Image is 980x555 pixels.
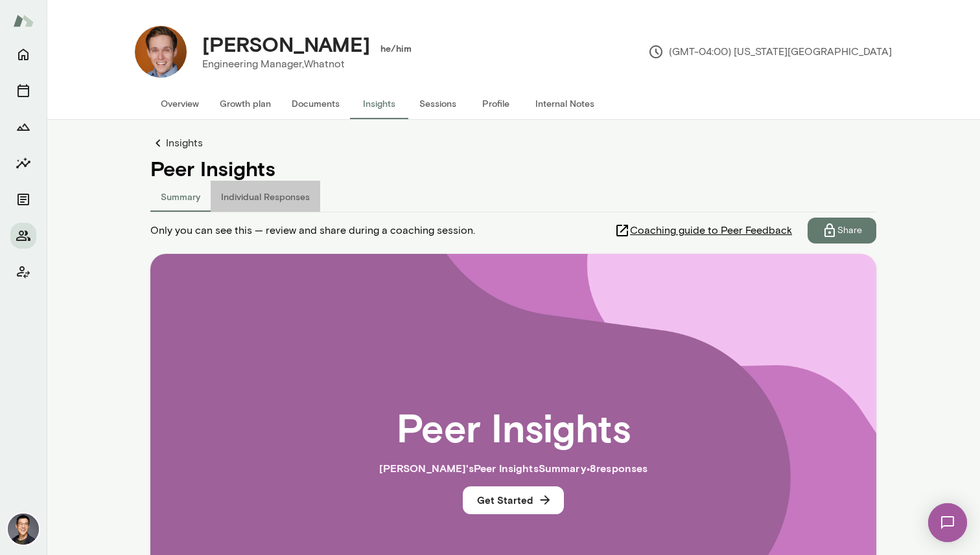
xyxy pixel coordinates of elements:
[10,78,36,104] button: Sessions
[8,514,39,545] img: Ryan Tang
[211,181,320,212] button: Individual Responses
[525,88,605,119] button: Internal Notes
[614,218,808,244] a: Coaching guide to Peer Feedback
[808,218,876,244] button: Share
[150,88,209,119] button: Overview
[202,32,370,56] h4: [PERSON_NAME]
[202,56,402,72] p: Engineering Manager, Whatnot
[648,44,892,60] p: (GMT-04:00) [US_STATE][GEOGRAPHIC_DATA]
[10,223,36,249] button: Members
[13,8,34,33] img: Mento
[281,88,350,119] button: Documents
[150,156,876,181] h4: Peer Insights
[150,135,876,151] a: Insights
[150,223,475,238] span: Only you can see this — review and share during a coaching session.
[135,26,187,78] img: Blake Morgan
[397,403,631,450] h2: Peer Insights
[209,88,281,119] button: Growth plan
[467,88,525,119] button: Profile
[150,181,876,212] div: responses-tab
[10,259,36,285] button: Client app
[587,462,648,474] span: • 8 response s
[408,88,467,119] button: Sessions
[463,486,564,514] button: Get Started
[10,187,36,212] button: Documents
[10,41,36,67] button: Home
[837,224,862,237] p: Share
[10,150,36,176] button: Insights
[10,114,36,140] button: Growth Plan
[379,462,587,474] span: [PERSON_NAME] 's Peer Insights Summary
[630,223,792,238] span: Coaching guide to Peer Feedback
[380,42,412,55] h6: he/him
[150,181,211,212] button: Summary
[350,88,408,119] button: Insights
